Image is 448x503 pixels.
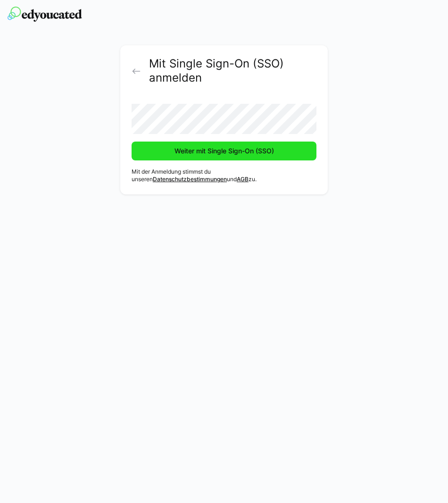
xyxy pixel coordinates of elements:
[132,168,316,183] p: Mit der Anmeldung stimmst du unseren und zu.
[173,146,275,156] span: Weiter mit Single Sign-On (SSO)
[237,176,249,183] a: AGB
[8,7,82,22] img: edyoucated
[149,57,316,85] h2: Mit Single Sign-On (SSO) anmelden
[132,142,316,160] button: Weiter mit Single Sign-On (SSO)
[153,176,227,183] a: Datenschutzbestimmungen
